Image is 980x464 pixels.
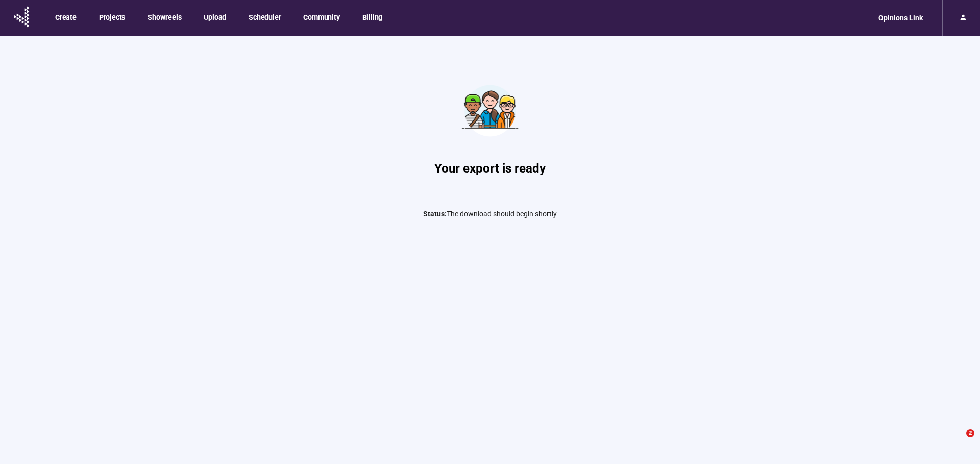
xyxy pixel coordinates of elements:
iframe: Intercom live chat [945,429,970,454]
button: Projects [91,6,132,28]
h1: Your export is ready [337,159,643,179]
span: Status: [423,210,447,218]
p: The download should begin shortly [337,208,643,219]
button: Community [295,6,347,28]
button: Showreels [139,6,188,28]
button: Scheduler [240,6,288,28]
button: Billing [354,6,390,28]
img: Teamwork [452,72,528,149]
div: Opinions Link [872,8,929,28]
button: Upload [195,6,233,28]
button: Create [47,6,84,28]
span: 2 [966,429,974,437]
